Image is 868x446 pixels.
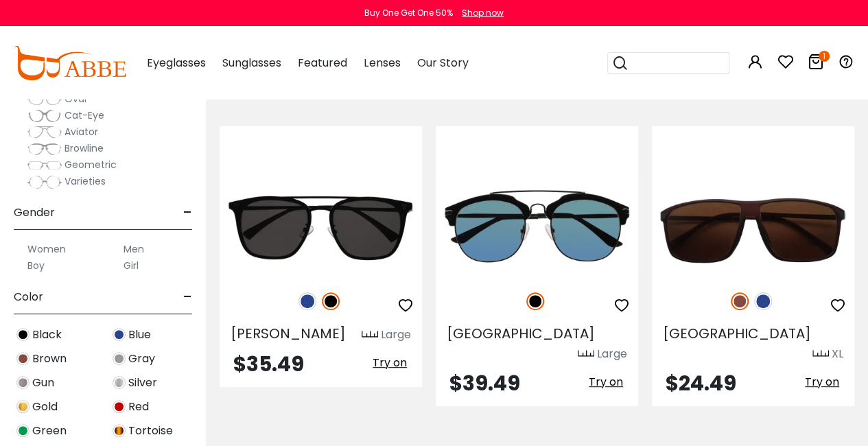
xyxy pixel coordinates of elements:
[128,399,149,415] span: Red
[124,241,144,257] label: Men
[436,176,638,277] img: Black Cuba - Acetate ,Adjust Nose Pads
[113,328,126,341] img: Blue
[808,56,824,72] a: 1
[64,158,117,172] span: Geometric
[113,352,126,365] img: Gray
[801,373,843,391] button: Try on
[16,376,30,389] img: Gun
[64,92,86,106] span: Oval
[32,351,67,367] span: Brown
[16,424,30,437] img: Green
[362,330,378,340] img: size ruler
[27,93,62,106] img: Oval.png
[417,55,468,71] span: Our Story
[14,281,43,314] span: Color
[364,7,453,19] div: Buy One Get One 50%
[64,141,104,155] span: Browline
[832,346,843,362] div: XL
[585,373,627,391] button: Try on
[27,175,62,189] img: Varieties.png
[64,174,106,188] span: Varieties
[32,327,62,343] span: Black
[589,374,623,390] span: Try on
[32,399,58,415] span: Gold
[819,51,830,62] i: 1
[812,349,829,360] img: size ruler
[64,108,104,122] span: Cat-Eye
[124,257,139,274] label: Girl
[526,292,544,310] img: Black
[449,368,520,398] span: $39.49
[731,292,749,310] img: Brown
[220,176,422,277] img: Black Avery - Combination,Metal,TR ,Adjust Nose Pads
[27,109,62,123] img: Cat-Eye.png
[128,375,157,391] span: Silver
[32,375,54,391] span: Gun
[113,376,126,389] img: Silver
[147,55,206,71] span: Eyeglasses
[27,126,62,139] img: Aviator.png
[183,281,192,314] span: -
[578,349,594,360] img: size ruler
[64,125,98,139] span: Aviator
[27,257,45,274] label: Boy
[381,327,411,343] div: Large
[233,349,304,379] span: $35.49
[27,159,62,172] img: Geometric.png
[222,55,281,71] span: Sunglasses
[298,292,316,310] img: Blue
[27,241,66,257] label: Women
[368,354,411,372] button: Try on
[462,7,504,19] div: Shop now
[16,352,30,365] img: Brown
[128,327,151,343] span: Blue
[364,55,400,71] span: Lenses
[32,423,67,439] span: Green
[128,351,155,367] span: Gray
[298,55,347,71] span: Featured
[805,374,839,390] span: Try on
[652,176,854,277] img: Brown Burundi - TR ,Universal Bridge Fit
[754,292,772,310] img: Blue
[597,346,627,362] div: Large
[128,423,173,439] span: Tortoise
[666,368,736,398] span: $24.49
[27,142,62,156] img: Browline.png
[14,196,55,229] span: Gender
[231,324,346,343] span: [PERSON_NAME]
[455,7,504,19] a: Shop now
[373,355,407,371] span: Try on
[113,400,126,413] img: Red
[16,400,30,413] img: Gold
[16,328,30,341] img: Black
[14,46,126,80] img: abbeglasses.com
[322,292,340,310] img: Black
[183,196,192,229] span: -
[113,424,126,437] img: Tortoise
[663,324,811,343] span: [GEOGRAPHIC_DATA]
[447,324,595,343] span: [GEOGRAPHIC_DATA]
